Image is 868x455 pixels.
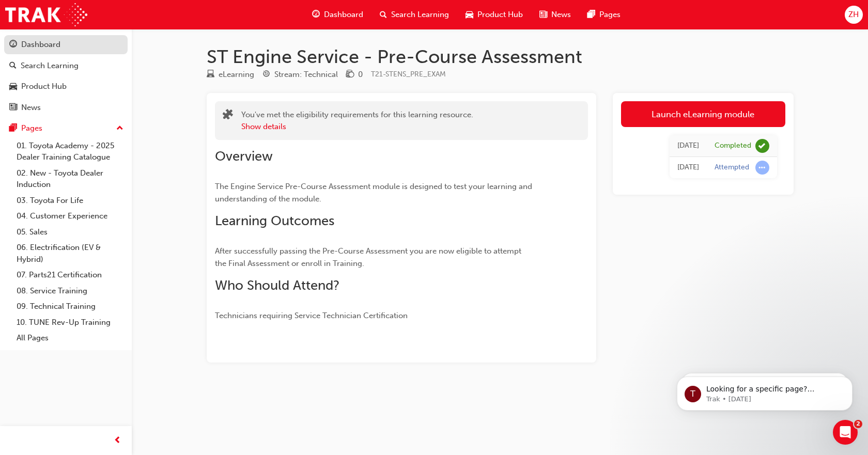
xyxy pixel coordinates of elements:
a: 08. Service Training [12,283,128,299]
span: learningResourceType_ELEARNING-icon [207,70,214,80]
span: Learning resource code [371,70,446,79]
span: search-icon [9,61,17,71]
a: 05. Sales [12,224,128,240]
a: guage-iconDashboard [304,4,371,25]
img: Trak [5,3,87,26]
a: news-iconNews [531,4,579,25]
span: pages-icon [587,8,595,21]
span: guage-icon [312,8,320,21]
span: target-icon [262,70,270,80]
span: learningRecordVerb_COMPLETE-icon [755,139,769,153]
span: Technicians requiring Service Technician Certification [215,311,408,320]
div: Dashboard [21,39,60,51]
span: Search Learning [391,9,449,21]
div: Stream: Technical [274,69,338,81]
a: car-iconProduct Hub [457,4,531,25]
div: You've met the eligibility requirements for this learning resource. [241,109,473,132]
a: 09. Technical Training [12,299,128,315]
div: Tue Aug 26 2025 10:18:01 GMT+0930 (Australian Central Standard Time) [677,140,699,152]
span: pages-icon [9,124,17,133]
span: Overview [215,148,273,164]
a: All Pages [12,330,128,346]
div: 0 [358,69,363,81]
span: news-icon [9,103,17,113]
button: DashboardSearch LearningProduct HubNews [4,33,128,119]
span: Product Hub [477,9,523,21]
span: The Engine Service Pre-Course Assessment module is designed to test your learning and understandi... [215,182,534,203]
a: 03. Toyota For Life [12,193,128,209]
div: Search Learning [21,60,79,72]
span: News [551,9,571,21]
a: 07. Parts21 Certification [12,267,128,283]
a: Product Hub [4,77,128,96]
button: Pages [4,119,128,138]
span: Pages [599,9,621,21]
iframe: Intercom live chat [833,420,858,445]
span: money-icon [346,70,354,80]
button: ZH [845,6,863,24]
a: search-iconSearch Learning [371,4,457,25]
div: News [21,102,41,114]
div: Price [346,68,363,81]
span: search-icon [380,8,387,21]
span: prev-icon [114,434,121,447]
span: ZH [848,9,859,21]
span: car-icon [9,82,17,91]
div: Product Hub [21,81,67,92]
span: up-icon [116,122,123,135]
a: News [4,98,128,117]
span: car-icon [466,8,473,21]
button: Show details [241,121,286,133]
span: 2 [854,420,862,428]
div: Type [207,68,254,81]
span: Dashboard [324,9,363,21]
span: Who Should Attend? [215,277,339,293]
a: Launch eLearning module [621,101,785,127]
span: puzzle-icon [223,110,233,122]
a: Dashboard [4,35,128,54]
a: pages-iconPages [579,4,629,25]
span: Learning Outcomes [215,213,334,229]
span: news-icon [539,8,547,21]
a: Search Learning [4,56,128,75]
div: Completed [715,141,751,151]
a: 04. Customer Experience [12,208,128,224]
div: Fri Aug 22 2025 14:14:40 GMT+0930 (Australian Central Standard Time) [677,162,699,174]
span: guage-icon [9,40,17,50]
div: eLearning [219,69,254,81]
div: Pages [21,122,42,134]
a: 01. Toyota Academy - 2025 Dealer Training Catalogue [12,138,128,165]
a: 10. TUNE Rev-Up Training [12,315,128,331]
div: Attempted [715,163,749,172]
span: After successfully passing the Pre-Course Assessment you are now eligible to attempt the Final As... [215,246,523,268]
div: Stream [262,68,338,81]
iframe: Intercom notifications message [661,355,868,427]
h1: ST Engine Service - Pre-Course Assessment [207,45,794,68]
a: 06. Electrification (EV & Hybrid) [12,240,128,267]
span: learningRecordVerb_ATTEMPT-icon [755,161,769,175]
a: 02. New - Toyota Dealer Induction [12,165,128,193]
